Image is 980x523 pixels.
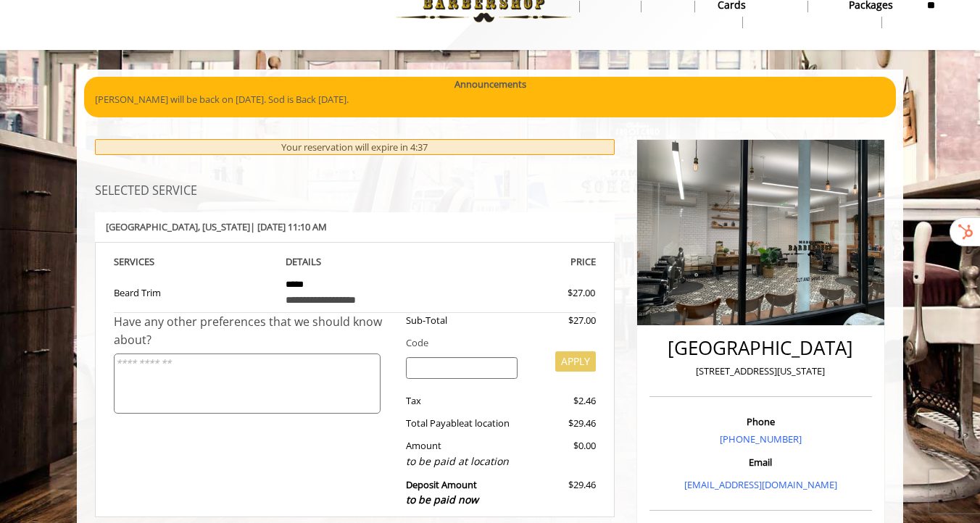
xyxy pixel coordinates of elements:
[653,364,868,379] p: [STREET_ADDRESS][US_STATE]
[528,477,595,509] div: $29.46
[515,285,595,301] div: $27.00
[114,270,275,313] td: Beard Trim
[406,478,478,507] b: Deposit Amount
[114,254,275,270] th: SERVICE
[95,139,615,156] div: Your reservation will expire in 4:37
[395,335,596,351] div: Code
[275,254,436,270] th: DETAILS
[528,416,595,431] div: $29.46
[395,313,529,328] div: Sub-Total
[464,417,510,430] span: at location
[684,478,837,491] a: [EMAIL_ADDRESS][DOMAIN_NAME]
[653,338,868,359] h2: [GEOGRAPHIC_DATA]
[528,393,595,409] div: $2.46
[653,417,868,427] h3: Phone
[555,351,596,372] button: APPLY
[395,438,529,469] div: Amount
[95,92,885,107] p: [PERSON_NAME] will be back on [DATE]. Sod is Back [DATE].
[653,457,868,467] h3: Email
[406,493,478,506] span: to be paid now
[528,313,595,328] div: $27.00
[114,313,395,350] div: Have any other preferences that we should know about?
[198,220,250,233] span: , [US_STATE]
[95,185,615,198] h3: SELECTED SERVICE
[454,77,526,92] b: Announcements
[720,432,802,445] a: [PHONE_NUMBER]
[406,453,518,469] div: to be paid at location
[395,416,529,431] div: Total Payable
[106,220,327,233] b: [GEOGRAPHIC_DATA] | [DATE] 11:10 AM
[528,438,595,469] div: $0.00
[149,255,154,268] span: S
[395,393,529,409] div: Tax
[435,254,596,270] th: PRICE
